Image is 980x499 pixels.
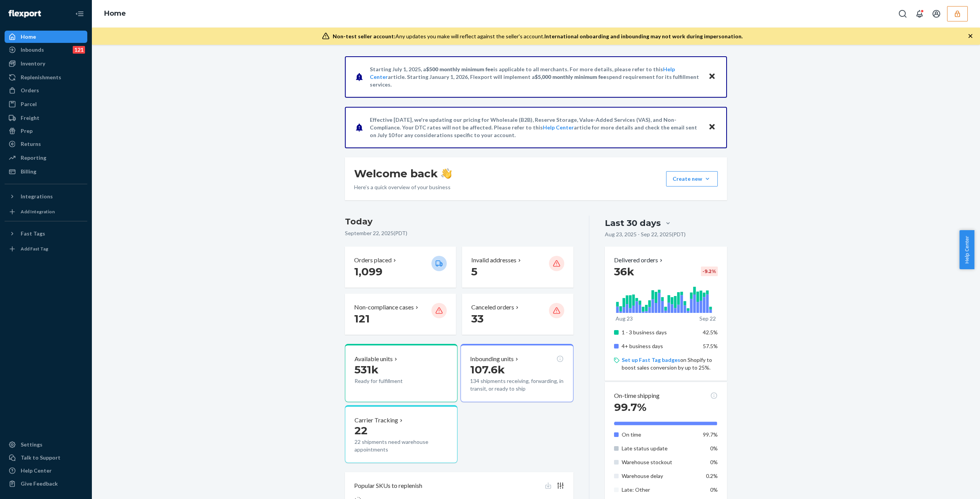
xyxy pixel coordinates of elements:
[21,74,61,81] div: Replenishments
[370,65,701,88] p: Starting July 1, 2025, a is applicable to all merchants. For more details, please refer to this a...
[470,377,563,393] p: 134 shipments receiving, forwarding, in transit, or ready to ship
[471,303,514,312] p: Canceled orders
[470,355,514,363] p: Inbounding units
[21,480,58,488] div: Give Feedback
[614,401,647,414] span: 99.7%
[929,6,944,21] button: Open account menu
[354,183,452,191] p: Here’s a quick overview of your business
[614,256,664,265] button: Delivered orders
[462,247,573,288] button: Invalid addresses 5
[622,329,697,336] p: 1 - 3 business days
[333,33,395,39] span: Non-test seller account:
[710,445,718,452] span: 0%
[21,441,42,448] div: Settings
[461,344,573,402] button: Inbounding units107.6k134 shipments receiving, forwarding, in transit, or ready to ship
[5,84,87,97] a: Orders
[21,87,39,94] div: Orders
[701,267,718,276] div: -9.2 %
[605,217,661,229] div: Last 30 days
[706,473,718,479] span: 0.2%
[616,315,633,322] p: Aug 23
[614,265,634,278] span: 36k
[5,57,87,70] a: Inventory
[370,116,701,139] p: Effective [DATE], we're updating our pricing for Wholesale (B2B), Reserve Storage, Value-Added Se...
[21,140,41,148] div: Returns
[333,33,743,40] div: Any updates you make will reflect against the seller's account.
[21,193,53,200] div: Integrations
[5,452,87,464] a: Talk to Support
[5,44,87,56] a: Inbounds121
[5,112,87,124] a: Freight
[622,445,697,452] p: Late status update
[699,315,716,322] p: Sep 22
[345,229,573,237] p: September 22, 2025 ( PDT )
[21,168,36,175] div: Billing
[710,486,718,493] span: 0%
[354,256,392,265] p: Orders placed
[345,344,457,402] button: Available units531kReady for fulfillment
[707,122,717,133] button: Close
[354,424,367,437] span: 22
[666,171,718,187] button: Create new
[98,3,132,25] ol: breadcrumbs
[5,98,87,110] a: Parcel
[72,6,87,21] button: Close Navigation
[5,478,87,490] button: Give Feedback
[354,363,379,376] span: 531k
[535,74,606,80] span: $5,000 monthly minimum fee
[5,71,87,83] a: Replenishments
[5,438,87,451] a: Settings
[544,33,743,39] span: International onboarding and inbounding may not work during impersonation.
[5,165,87,178] a: Billing
[5,152,87,164] a: Reporting
[614,391,660,400] p: On-time shipping
[470,363,505,376] span: 107.6k
[5,125,87,137] a: Prep
[5,465,87,477] a: Help Center
[354,265,382,278] span: 1,099
[21,127,33,135] div: Prep
[73,46,85,54] div: 121
[354,303,414,312] p: Non-compliance cases
[622,431,697,438] p: On time
[354,416,398,425] p: Carrier Tracking
[21,208,55,215] div: Add Integration
[622,357,680,363] a: Set up Fast Tag badges
[5,138,87,150] a: Returns
[5,227,87,240] button: Fast Tags
[5,190,87,203] button: Integrations
[441,168,452,179] img: hand-wave emoji
[471,256,516,265] p: Invalid addresses
[354,355,393,363] p: Available units
[426,66,493,72] span: $500 monthly minimum fee
[703,431,718,438] span: 99.7%
[5,206,87,218] a: Add Integration
[345,405,457,463] button: Carrier Tracking2222 shipments need warehouse appointments
[345,216,573,228] h3: Today
[710,459,718,465] span: 0%
[21,33,36,41] div: Home
[707,71,717,82] button: Close
[622,486,697,494] p: Late: Other
[703,343,718,349] span: 57.5%
[703,329,718,335] span: 42.5%
[21,100,37,108] div: Parcel
[543,124,574,131] a: Help Center
[354,481,422,490] p: Popular SKUs to replenish
[622,342,697,350] p: 4+ business days
[5,31,87,43] a: Home
[622,472,697,480] p: Warehouse delay
[21,245,48,252] div: Add Fast Tag
[622,356,718,371] p: on Shopify to boost sales conversion by up to 25%.
[605,231,686,238] p: Aug 23, 2025 - Sep 22, 2025 ( PDT )
[21,467,52,474] div: Help Center
[345,247,456,288] button: Orders placed 1,099
[21,60,45,67] div: Inventory
[462,294,573,335] button: Canceled orders 33
[21,454,60,461] div: Talk to Support
[959,230,974,269] button: Help Center
[354,312,370,325] span: 121
[354,167,452,180] h1: Welcome back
